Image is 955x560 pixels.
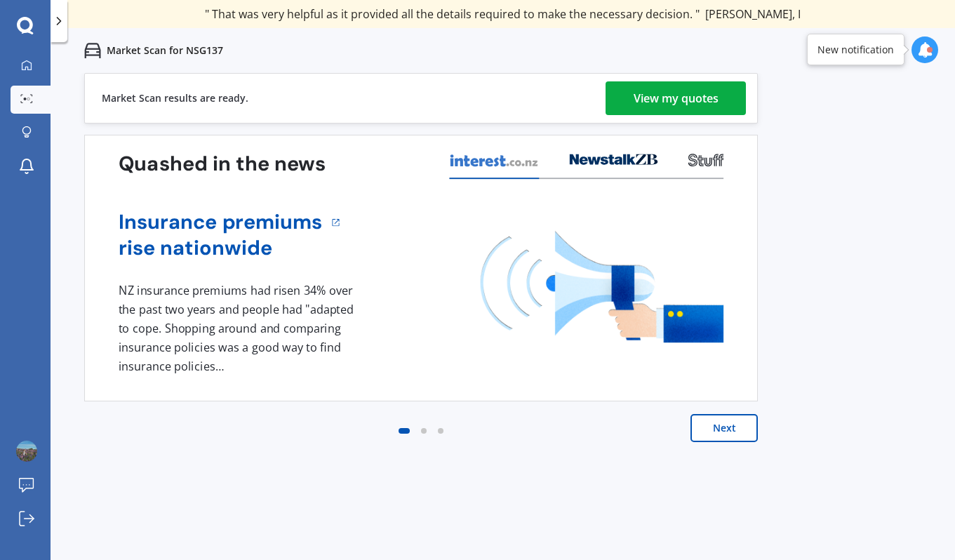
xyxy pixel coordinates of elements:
img: ACg8ocI0jOrXyCAghHq1UspvIXdnqUZSLttyAdnguVQuIKs372vCbncXCg=s96-c [16,441,37,462]
a: Insurance premiums [119,209,323,235]
img: car.f15378c7a67c060ca3f3.svg [84,42,101,59]
p: Market Scan for NSG137 [107,44,223,58]
h3: Quashed in the news [119,151,326,177]
div: NZ insurance premiums had risen 34% over the past two years and people had "adapted to cope. Shop... [119,281,359,375]
a: rise nationwide [119,235,323,261]
img: media image [481,231,723,342]
a: View my quotes [606,81,746,115]
button: Next [690,414,758,442]
div: New notification [817,43,894,57]
div: View my quotes [634,81,719,115]
div: Market Scan results are ready. [102,74,248,123]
